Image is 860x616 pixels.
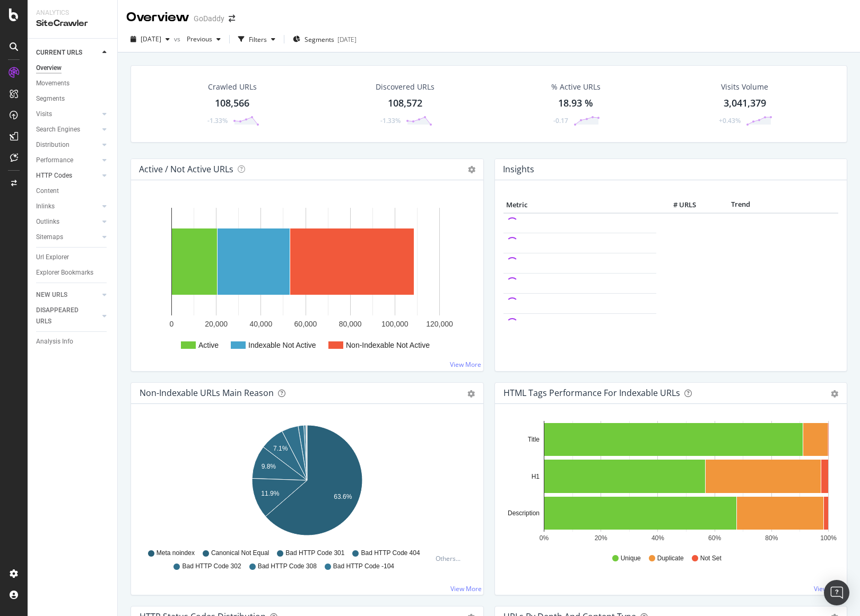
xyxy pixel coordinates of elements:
[531,473,540,480] text: H1
[140,388,274,398] div: Non-Indexable URLs Main Reason
[36,109,52,120] div: Visits
[36,267,93,278] div: Explorer Bookmarks
[503,162,534,177] h4: Insights
[126,8,189,27] div: Overview
[656,197,699,213] th: # URLS
[208,82,257,92] div: Crawled URLs
[333,562,394,571] span: Bad HTTP Code -104
[436,554,465,563] div: Others...
[183,34,212,43] span: Previous
[503,421,839,544] div: A chart.
[36,47,82,58] div: CURRENT URLS
[294,320,317,328] text: 60,000
[36,170,72,181] div: HTTP Codes
[346,341,430,349] text: Non-Indexable Not Active
[36,109,99,120] a: Visits
[36,63,110,74] a: Overview
[174,34,183,43] span: vs
[36,170,99,181] a: HTTP Codes
[503,197,657,213] th: Metric
[205,320,228,328] text: 20,000
[229,15,235,22] div: arrow-right-arrow-left
[36,201,99,212] a: Inlinks
[814,584,845,593] a: View More
[36,155,73,166] div: Performance
[36,232,99,243] a: Sitemaps
[724,96,766,110] div: 3,041,379
[468,166,475,173] i: Options
[249,35,267,44] div: Filters
[36,155,99,166] a: Performance
[450,584,482,593] a: View More
[450,360,481,369] a: View More
[36,201,55,212] div: Inlinks
[36,252,110,263] a: Url Explorer
[141,34,161,43] span: 2025 Aug. 24th
[36,78,110,89] a: Movements
[36,267,110,278] a: Explorer Bookmarks
[126,31,174,48] button: [DATE]
[249,320,272,328] text: 40,000
[234,31,280,48] button: Filters
[337,35,357,44] div: [DATE]
[215,96,249,110] div: 108,566
[36,305,99,327] a: DISAPPEARED URLS
[503,388,680,398] div: HTML Tags Performance for Indexable URLs
[558,96,593,110] div: 18.93 %
[361,549,420,558] span: Bad HTTP Code 404
[36,8,109,17] div: Analytics
[207,116,228,125] div: -1.33%
[183,31,225,48] button: Previous
[285,549,344,558] span: Bad HTTP Code 301
[339,320,362,328] text: 80,000
[273,445,288,452] text: 7.1%
[157,549,195,558] span: Meta noindex
[140,421,475,544] svg: A chart.
[36,336,73,347] div: Analysis Info
[36,186,110,197] a: Content
[700,554,722,563] span: Not Set
[657,554,684,563] span: Duplicate
[36,78,70,89] div: Movements
[824,580,849,605] div: Open Intercom Messenger
[594,534,607,542] text: 20%
[36,289,67,301] div: NEW URLS
[539,534,549,542] text: 0%
[334,493,352,500] text: 63.6%
[258,562,317,571] span: Bad HTTP Code 308
[198,341,219,349] text: Active
[527,436,540,443] text: Title
[36,139,99,151] a: Distribution
[699,197,783,213] th: Trend
[708,534,721,542] text: 60%
[36,186,59,197] div: Content
[261,490,279,497] text: 11.9%
[36,216,59,227] div: Outlinks
[305,35,334,44] span: Segments
[467,390,475,398] div: gear
[289,31,361,48] button: Segments[DATE]
[36,93,110,104] a: Segments
[182,562,241,571] span: Bad HTTP Code 302
[719,116,741,125] div: +0.43%
[194,13,224,24] div: GoDaddy
[36,124,99,135] a: Search Engines
[388,96,422,110] div: 108,572
[36,289,99,301] a: NEW URLS
[36,93,65,104] div: Segments
[721,82,768,92] div: Visits Volume
[831,390,838,398] div: gear
[36,336,110,347] a: Analysis Info
[36,305,90,327] div: DISAPPEARED URLS
[140,197,475,363] svg: A chart.
[551,82,601,92] div: % Active URLs
[36,17,109,30] div: SiteCrawler
[36,252,69,263] div: Url Explorer
[36,47,99,58] a: CURRENT URLS
[820,534,837,542] text: 100%
[36,124,80,135] div: Search Engines
[139,162,233,177] h4: Active / Not Active URLs
[211,549,269,558] span: Canonical Not Equal
[621,554,641,563] span: Unique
